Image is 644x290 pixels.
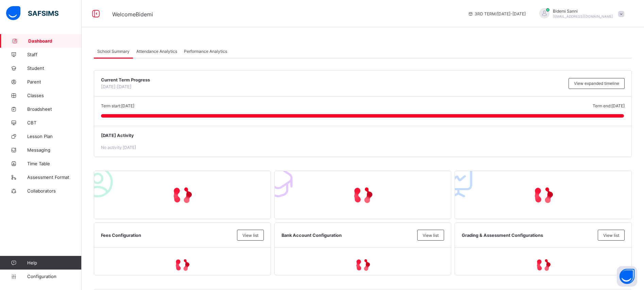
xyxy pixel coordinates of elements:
[27,93,82,98] span: Classes
[101,77,565,82] span: Current Term Progress
[242,233,258,238] span: View list
[27,161,82,166] span: Time Table
[27,65,82,71] span: Student
[617,266,637,287] button: Open asap
[282,233,414,238] span: Bank Account Configuration
[27,147,82,153] span: Messaging
[101,103,134,108] span: Term start: [DATE]
[101,145,136,150] span: No activity [DATE]
[532,8,628,19] div: BidemiSanni
[27,260,81,265] span: Help
[112,11,153,18] span: Welcome Bidemi
[101,84,132,89] span: [DATE]: [DATE]
[28,38,82,44] span: Dashboard
[27,188,82,194] span: Collaborators
[423,233,439,238] span: View list
[468,11,526,16] span: session/term information
[553,14,613,18] span: [EMAIL_ADDRESS][DOMAIN_NAME]
[27,79,82,85] span: Parent
[462,233,594,238] span: Grading & Assessment Configurations
[27,274,81,279] span: Configuration
[574,81,619,86] span: View expanded timeline
[593,103,625,108] span: Term end: [DATE]
[184,49,227,54] span: Performance Analytics
[97,49,130,54] span: School Summary
[603,233,619,238] span: View list
[27,52,82,57] span: Staff
[136,49,177,54] span: Attendance Analytics
[6,6,58,20] img: safsims
[27,174,82,180] span: Assessment Format
[27,120,82,125] span: CBT
[101,233,234,238] span: Fees Configuration
[27,134,82,139] span: Lesson Plan
[27,106,82,112] span: Broadsheet
[553,9,613,14] span: Bidemi Sanni
[101,133,625,138] span: [DATE] Activity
